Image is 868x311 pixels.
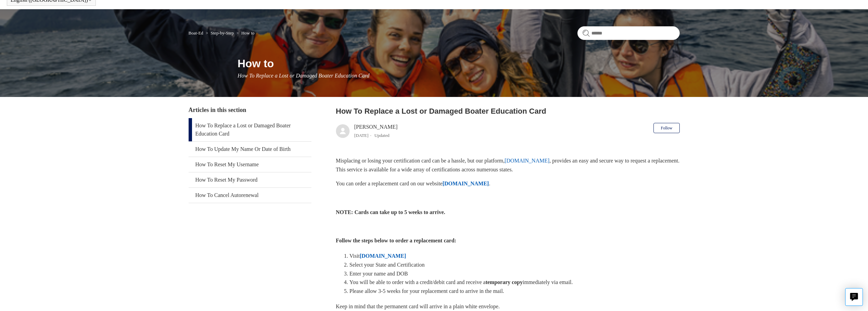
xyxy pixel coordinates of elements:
[189,172,311,187] a: How To Reset My Password
[350,279,573,285] span: You will be able to order with a credit/debit card and receive a immediately via email.
[189,157,311,172] a: How To Reset My Username
[204,30,235,36] li: Step-by-Step
[845,288,863,306] button: Live chat
[336,303,500,309] span: Keep in mind that the permanent card will arrive in a plain white envelope.
[211,30,234,36] a: Step-by-Step
[238,55,680,72] h1: How to
[241,30,254,36] a: How to
[238,73,370,79] span: How To Replace a Lost or Damaged Boater Education Card
[189,188,311,203] a: How To Cancel Autorenewal
[336,209,445,215] strong: NOTE: Cards can take up to 5 weeks to arrive.
[360,253,406,259] a: [DOMAIN_NAME]
[350,271,408,277] span: Enter your name and DOB
[489,181,490,186] span: .
[486,279,523,285] strong: temporary copy
[350,262,425,268] span: Select your State and Certification
[350,288,504,294] span: Please allow 3-5 weeks for your replacement card to arrive in the mail.
[653,123,679,133] button: Follow Article
[336,181,443,186] span: You can order a replacement card on our website
[577,26,680,40] input: Search
[374,133,389,138] li: Updated
[442,181,489,186] a: [DOMAIN_NAME]
[336,156,680,174] p: Misplacing or losing your certification card can be a hassle, but our platform, , provides an eas...
[354,123,398,139] div: [PERSON_NAME]
[189,118,311,141] a: How To Replace a Lost or Damaged Boater Education Card
[350,253,360,259] span: Visit
[336,105,680,117] h2: How To Replace a Lost or Damaged Boater Education Card
[189,30,205,36] li: Boat-Ed
[504,158,549,164] a: [DOMAIN_NAME]
[189,142,311,157] a: How To Update My Name Or Date of Birth
[189,30,203,36] a: Boat-Ed
[235,30,254,36] li: How to
[336,238,456,243] strong: Follow the steps below to order a replacement card:
[354,133,369,138] time: 04/08/2025, 11:48
[189,107,246,113] span: Articles in this section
